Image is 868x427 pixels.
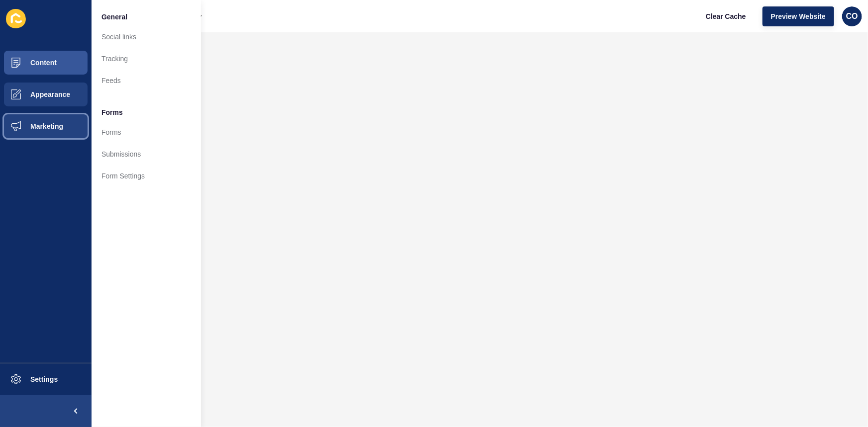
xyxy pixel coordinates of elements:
a: Social links [92,26,201,48]
span: Clear Cache [706,11,746,21]
span: General [101,12,127,22]
button: Preview Website [763,6,834,26]
a: Tracking [92,48,201,70]
a: Forms [92,121,201,143]
button: Clear Cache [697,6,755,26]
a: Feeds [92,70,201,91]
a: Form Settings [92,165,201,187]
span: Preview Website [771,11,826,21]
a: Submissions [92,143,201,165]
span: CO [846,11,858,21]
span: Forms [101,107,123,117]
